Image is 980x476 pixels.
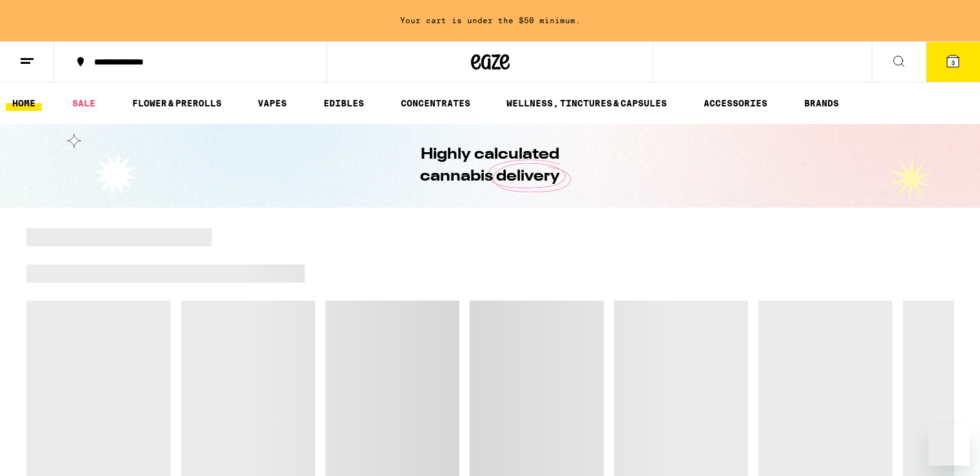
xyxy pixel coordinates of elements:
a: BRANDS [798,95,845,111]
a: VAPES [251,95,293,111]
a: FLOWER & PREROLLS [126,95,228,111]
h1: Highly calculated cannabis delivery [384,144,597,188]
a: SALE [66,95,102,111]
a: HOME [6,95,42,111]
button: 3 [926,42,980,82]
a: EDIBLES [317,95,370,111]
a: CONCENTRATES [394,95,477,111]
span: 3 [951,59,955,66]
a: WELLNESS, TINCTURES & CAPSULES [500,95,673,111]
a: ACCESSORIES [697,95,774,111]
iframe: Button to launch messaging window [928,424,970,466]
